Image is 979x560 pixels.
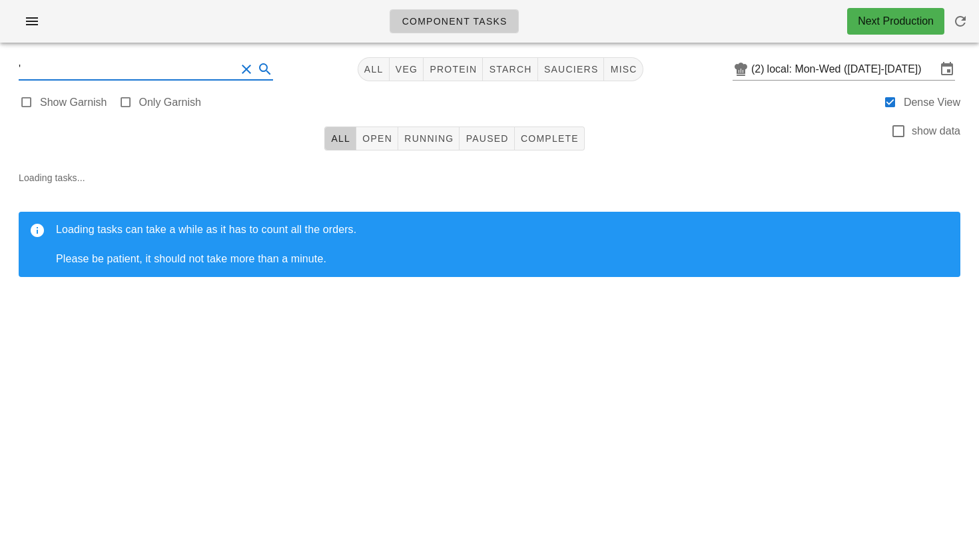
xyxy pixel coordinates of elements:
label: show data [912,125,960,138]
span: misc [609,64,637,75]
span: Component Tasks [401,16,507,27]
span: Paused [465,133,508,144]
span: veg [395,64,418,75]
button: All [324,127,356,150]
span: All [364,64,384,75]
button: All [358,57,390,81]
button: Open [356,127,398,150]
button: Running [398,127,460,150]
span: starch [488,64,531,75]
button: veg [390,57,424,81]
div: Loading tasks... [8,160,971,298]
span: Complete [520,133,579,144]
span: Open [362,133,392,144]
button: sauciers [538,57,605,81]
span: Running [404,133,454,144]
div: Next Production [858,13,934,29]
div: Loading tasks can take a while as it has to count all the orders. Please be patient, it should no... [56,222,950,266]
span: protein [429,64,477,75]
button: misc [604,57,643,81]
span: All [330,133,350,144]
a: Component Tasks [390,9,518,33]
span: sauciers [543,64,599,75]
div: (2) [751,63,767,76]
label: Dense View [904,96,960,109]
label: Show Garnish [40,96,107,109]
button: starch [483,57,537,81]
label: Only Garnish [139,96,201,109]
button: Paused [460,127,514,150]
button: protein [424,57,483,81]
button: Complete [515,127,585,150]
button: Clear Search [238,61,254,77]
